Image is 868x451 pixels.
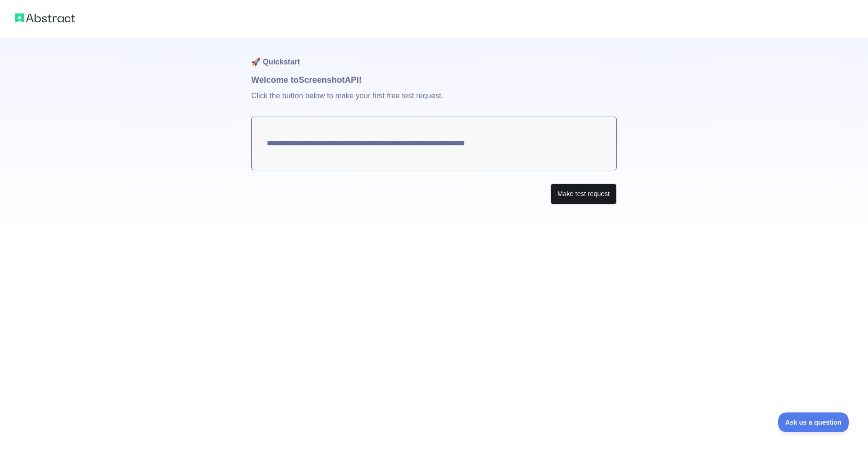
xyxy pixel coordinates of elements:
[251,38,617,73] h1: 🚀 Quickstart
[550,183,617,205] button: Make test request
[251,87,617,117] p: Click the button below to make your first free test request.
[251,73,617,87] h1: Welcome to Screenshot API!
[778,412,849,432] iframe: Toggle Customer Support
[15,11,75,24] img: Abstract logo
